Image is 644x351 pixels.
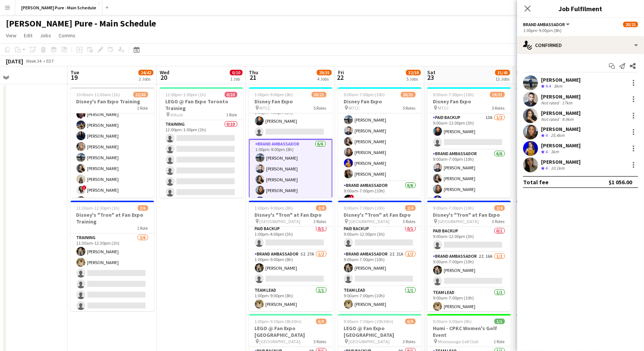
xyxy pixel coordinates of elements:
[137,225,148,231] span: 1 Role
[492,105,505,111] span: 5 Roles
[255,92,293,97] span: 1:00pm-9:00pm (8h)
[427,87,511,198] app-job-card: 9:00am-7:00pm (10h)19/21Disney Fan Expo MTCC5 RolesPaid Backup13A1/29:00am-12:00pm (3h)[PERSON_NA...
[255,319,302,324] span: 1:00pm-9:30pm (8h30m)
[338,201,422,311] app-job-card: 9:00am-7:00pm (10h)2/4Disney's "Tron" at Fan Expo [GEOGRAPHIC_DATA]3 RolesPaid Backup0/19:00am-12...
[517,36,644,54] div: Confirmed
[317,76,331,82] div: 4 Jobs
[516,286,600,311] app-card-role: Team Lead1/19:00am-5:00pm (8h)[PERSON_NAME]
[495,76,510,82] div: 12 Jobs
[350,195,354,199] span: !
[15,0,103,15] button: [PERSON_NAME] Pure - Main Schedule
[344,319,394,324] span: 9:00am-7:30pm (10h30m)
[71,201,154,311] app-job-card: 11:30am-12:30pm (1h)2/6Disney's "Tron" at Fan Expo Training1 RoleTraining2/611:30am-12:30pm (1h)[...
[248,73,258,82] span: 21
[249,69,258,76] span: Thu
[541,110,581,116] div: [PERSON_NAME]
[516,113,600,150] app-card-role: Paid Backup12A1/29:00am-12:00pm (3h)[PERSON_NAME]
[338,87,422,198] app-job-card: 9:00am-7:00pm (10h)20/21Disney Fan Expo MTCC5 Roles Brand Ambassador6/69:00am-7:00pm (10h)[PERSON...
[6,57,23,65] div: [DATE]
[560,116,575,122] div: 9.9km
[623,22,638,27] span: 20/21
[427,150,511,229] app-card-role: Brand Ambassador6/69:00am-7:00pm (10h)[PERSON_NAME][PERSON_NAME][PERSON_NAME][PERSON_NAME]
[160,98,243,112] h3: LEGO @ Fan Expo Toronto Training
[249,201,332,311] div: 1:00pm-9:00pm (8h)2/4Disney's "Tron" at Fan Expo [GEOGRAPHIC_DATA]3 RolesPaid Backup0/11:00pm-4:0...
[427,201,511,311] app-job-card: 9:00am-7:00pm (10h)2/4Disney's "Tron" at Fan Expo [GEOGRAPHIC_DATA]3 RolesPaid Backup0/19:00am-12...
[494,205,505,211] span: 2/4
[249,98,332,105] h3: Disney Fan Expo
[516,69,525,76] span: Sun
[82,185,87,190] span: !
[403,105,416,111] span: 5 Roles
[427,211,511,218] h3: Disney's "Tron" at Fan Expo
[166,92,206,97] span: 12:00pm-1:00pm (1h)
[316,205,326,211] span: 2/4
[516,211,600,218] h3: Disney's "Tron" at Fan Expo
[427,227,511,252] app-card-role: Paid Backup0/19:00am-12:00pm (3h)
[316,319,326,324] span: 6/9
[523,28,638,33] div: 1:00pm-9:00pm (8h)
[516,87,600,198] app-job-card: 9:00am-5:00pm (8h)15/21Disney Fan Expo MTCC5 RolesPaid Backup12A1/29:00am-12:00pm (3h)[PERSON_NAM...
[71,211,154,225] h3: Disney's "Tron" at Fan Expo Training
[3,31,19,40] a: View
[427,252,511,288] app-card-role: Brand Ambassador2I16A1/29:00am-7:00pm (10h)[PERSON_NAME]
[541,116,560,122] div: Not rated
[160,120,243,243] app-card-role: Training0/1012:00pm-1:00pm (1h)
[344,205,385,211] span: 9:00am-7:00pm (10h)
[338,325,422,338] h3: LEGO @ Fan Expo [GEOGRAPHIC_DATA]
[160,69,169,76] span: Wed
[405,205,416,211] span: 2/4
[523,178,548,186] div: Total fee
[337,73,344,82] span: 22
[69,73,79,82] span: 19
[438,105,449,111] span: MTCC
[545,165,548,171] span: 4
[490,92,505,97] span: 19/21
[541,126,581,132] div: [PERSON_NAME]
[71,234,154,313] app-card-role: Training2/611:30am-12:30pm (1h)[PERSON_NAME][PERSON_NAME]
[541,76,581,83] div: [PERSON_NAME]
[516,201,600,311] div: 9:00am-5:00pm (8h)2/4Disney's "Tron" at Fan Expo [GEOGRAPHIC_DATA]3 RolesPaid Backup0/19:00am-12:...
[6,18,156,29] h1: [PERSON_NAME] Pure - Main Schedule
[225,92,237,97] span: 0/10
[160,87,243,198] app-job-card: 12:00pm-1:00pm (1h)0/10LEGO @ Fan Expo Toronto Training Virtual1 RoleTraining0/1012:00pm-1:00pm (1h)
[541,159,581,165] div: [PERSON_NAME]
[56,31,78,40] a: Comms
[405,319,416,324] span: 6/9
[76,92,120,97] span: 10:00am-11:00am (1h)
[560,100,574,106] div: 17km
[541,100,560,106] div: Not rated
[249,87,332,198] app-job-card: 1:00pm-9:00pm (8h)20/21Disney Fan Expo MTCC5 RolesPaid Backup17A1/21:00pm-4:00pm (3h)[PERSON_NAME...
[249,325,332,338] h3: LEGO @ Fan Expo [GEOGRAPHIC_DATA]
[523,22,571,27] button: Brand Ambassador
[403,219,416,224] span: 3 Roles
[349,219,390,224] span: [GEOGRAPHIC_DATA]
[494,339,505,344] span: 1 Role
[338,98,422,105] h3: Disney Fan Expo
[71,87,154,198] app-job-card: 10:00am-11:00am (1h)22/36Disney's Fan Expo Training1 Role[PERSON_NAME][PERSON_NAME]![PERSON_NAME]...
[230,76,242,82] div: 1 Job
[25,58,43,64] span: Week 34
[549,132,566,139] div: 25.4km
[40,32,51,39] span: Jobs
[138,205,148,211] span: 2/6
[549,149,560,155] div: 3km
[495,70,510,75] span: 31/43
[403,339,416,344] span: 3 Roles
[255,205,293,211] span: 1:00pm-9:00pm (8h)
[515,73,525,82] span: 24
[230,70,243,75] span: 0/10
[249,286,332,311] app-card-role: Team Lead1/11:00pm-9:00pm (8h)[PERSON_NAME]
[427,325,511,338] h3: Humi - CPKC Women's Golf Event
[133,92,148,97] span: 22/36
[249,250,332,286] app-card-role: Brand Ambassador5I27A1/21:00pm-9:00pm (8h)[PERSON_NAME]
[338,250,422,286] app-card-role: Brand Ambassador2I21A1/29:00am-7:00pm (10h)[PERSON_NAME]
[260,339,301,344] span: [GEOGRAPHIC_DATA]
[249,225,332,250] app-card-role: Paid Backup0/11:00pm-4:00pm (3h)
[338,181,422,263] app-card-role: Brand Ambassador6/69:00am-7:00pm (10h)![PERSON_NAME]
[427,113,511,150] app-card-role: Paid Backup13A1/29:00am-12:00pm (3h)[PERSON_NAME]
[46,58,54,64] div: EDT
